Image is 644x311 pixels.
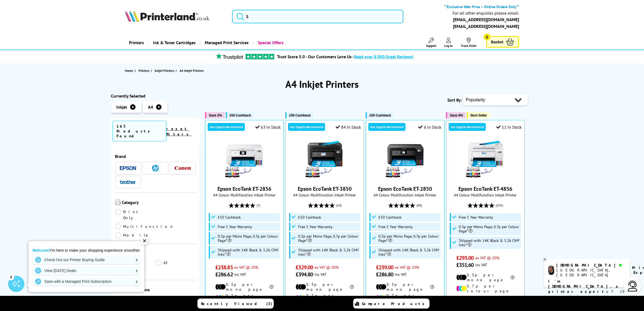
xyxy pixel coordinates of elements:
[32,248,140,253] p: I'm here to make your shopping experience smoother.
[426,38,436,48] a: Support
[257,200,260,210] span: (7)
[376,264,394,271] span: £239.00
[215,293,273,303] li: 0.7p per colour page
[354,54,414,59] span: Read over 8,000 Great Reviews!
[548,279,626,310] p: of 19 years! I can help you choose the right product
[32,248,50,252] strong: Welcome!
[305,139,345,180] img: Epson EcoTank ET-3850
[138,68,149,73] span: Printers
[218,215,241,219] span: £50 Cashback
[218,225,252,229] span: Free 5 Year Warranty
[153,36,196,50] span: Ink & Toner Cartridges
[288,192,361,197] span: A4 Colour Multifunction Inkjet Printer
[465,176,506,181] a: Epson EcoTank ET-4856
[208,123,245,131] div: Our Experts Recommend
[148,104,153,110] span: A4
[288,123,325,131] div: Our Experts Recommend
[125,10,209,22] img: Printerland Logo
[155,68,176,73] a: Inkjet Printers
[376,282,434,292] li: 0.3p per mono page
[226,112,254,118] button: £50 Cashback
[378,185,432,192] a: Epson EcoTank ET-2850
[125,68,134,73] a: Home
[305,176,345,181] a: Epson EcoTank ET-3850
[200,36,253,50] a: Managed Print Services
[117,104,127,110] span: Inkjet
[298,234,359,243] span: 0.3p per Mono Page, 0.7p per Colour Page*
[448,97,462,103] span: Sort By:
[459,225,520,233] span: 0.3p per Mono Page, 0.7p per Colour Page*
[336,124,361,130] div: 84 In Stock
[444,4,519,9] b: **Exclusive Web Price – Online Orders Only**
[444,44,453,48] span: Log In
[234,272,246,277] span: inc VAT
[111,93,200,99] div: Currently Selected
[174,166,191,170] img: Canon
[459,215,493,219] span: Free 5 Year Warranty
[475,262,487,267] span: inc VAT
[205,112,224,118] button: Save 2%
[449,123,486,131] div: Our Experts Recommend
[215,264,233,271] span: £238.85
[148,36,200,50] a: Ink & Toner Cartridges
[453,11,519,16] div: For all other enquiries please email:
[378,225,413,229] span: Free 5 Year Warranty
[224,176,265,181] a: Epson EcoTank ET-2856
[461,38,477,48] a: Track Order
[32,255,140,264] a: Check Out our Printer Buying Guide
[548,265,554,275] img: chris-livechat.png
[215,282,273,292] li: 0.3p per mono page
[115,223,174,229] a: Multifunction
[369,113,391,117] span: £50 Cashback
[353,299,430,309] a: Compare Products
[378,215,401,219] span: £50 Cashback
[298,225,332,229] span: Free 5 Year Warranty
[385,139,425,180] img: Epson EcoTank ET-2850
[246,54,274,59] img: trustpilot rating
[115,209,156,221] a: Print Only
[426,44,436,48] span: Support
[208,192,281,197] span: A4 Colour Multifunction Inkjet Printer
[296,271,313,278] span: £394.80
[215,271,233,278] span: £286.62
[369,192,441,197] span: A4 Colour Multifunction Inkjet Printer
[475,255,499,260] span: ex VAT @ 20%
[253,36,288,50] a: Special Offers
[255,124,281,130] div: 63 In Stock
[456,254,474,261] span: £293.00
[459,238,520,247] span: Shipped with 14K Black & 5.2k CMY Inks*
[289,113,311,117] span: £50 Cashback
[444,38,453,48] a: Log In
[336,200,342,210] span: (24)
[218,234,279,243] span: 0.3p per Mono Page, 0.7p per Colour Page*
[298,215,321,219] span: £50 Cashback
[296,264,313,271] span: £329.00
[453,17,519,22] b: [EMAIL_ADDRESS][DOMAIN_NAME]
[458,185,512,192] a: Epson EcoTank ET-4856
[218,248,279,257] span: Shipped with 14K Black & 5.2k CMY Inks*
[120,180,136,184] img: Brother
[395,272,407,277] span: inc VAT
[217,185,271,192] a: Epson EcoTank ET-2856
[298,248,359,257] span: Shipped with 14K Black & 5.2k CMY Inks*
[376,271,394,278] span: £286.80
[180,69,204,73] span: A4 Inkjet Printers
[32,277,140,286] a: Save with a Managed Print Subscription
[121,287,196,293] span: Colour or Mono
[315,272,326,277] span: inc VAT
[197,299,274,309] a: Recently Viewed (3)
[378,234,440,243] span: 0.3p per Mono Page, 0.7p per Colour Page*
[115,232,156,238] a: Mobile
[32,266,140,275] a: View [DATE] Deals
[174,165,191,171] a: Canon
[418,124,441,130] div: 6 In Stock
[141,237,148,245] div: ✕
[115,154,196,159] span: Brand
[120,179,136,186] a: Brother
[152,165,159,171] img: HP
[296,293,354,303] li: 0.7p per colour page
[122,200,196,206] span: Category
[298,185,352,192] a: Epson EcoTank ET-3850
[155,260,196,266] a: A3
[230,113,251,117] span: £50 Cashback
